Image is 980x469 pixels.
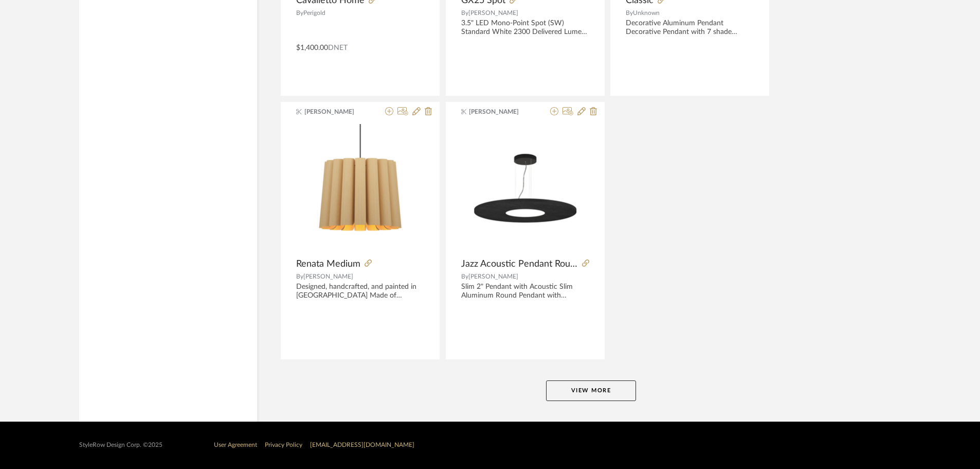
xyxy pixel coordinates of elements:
[214,442,257,448] a: User Agreement
[461,19,589,37] div: 3.5" LED Mono-Point Spot (SW) Standard White 2300 Delivered Lumens 25°, 35° or 60° Beam angle opt...
[468,10,518,16] span: [PERSON_NAME]
[461,283,589,300] div: Slim 2" Pendant with Acoustic Slim Aluminum Round Pendant with acoustic panel 40" Recycled PET fi...
[303,10,325,16] span: Perigold
[468,273,518,280] span: [PERSON_NAME]
[626,10,633,16] span: By
[265,442,302,448] a: Privacy Policy
[626,19,754,37] div: Decorative Aluminum Pendant Decorative Pendant with 7 shade options Mounts to canopy, ECO J, ECO ...
[461,124,589,252] img: Jazz Acoustic Pendant Round
[296,124,424,252] img: Renata Medium
[461,258,578,270] span: Jazz Acoustic Pendant Round
[633,10,660,16] span: Unknown
[296,273,303,280] span: By
[328,44,348,51] span: DNET
[304,107,369,116] span: [PERSON_NAME]
[546,380,636,401] button: View More
[461,273,468,280] span: By
[310,442,414,448] a: [EMAIL_ADDRESS][DOMAIN_NAME]
[461,10,468,16] span: By
[296,10,303,16] span: By
[79,441,162,449] div: StyleRow Design Corp. ©2025
[296,283,424,300] div: Designed, handcrafted, and painted in [GEOGRAPHIC_DATA] Made of recycled, locally sourced wood 5 ...
[296,44,328,51] span: $1,400.00
[296,258,360,270] span: Renata Medium
[303,273,353,280] span: [PERSON_NAME]
[469,107,534,116] span: [PERSON_NAME]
